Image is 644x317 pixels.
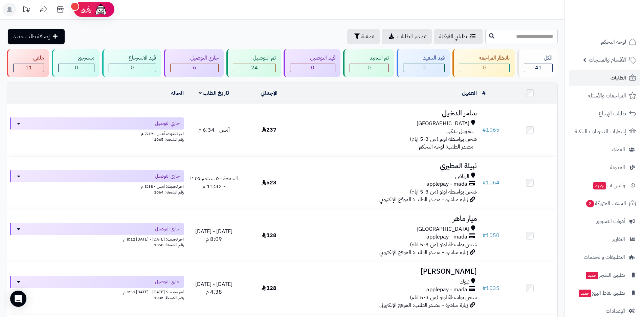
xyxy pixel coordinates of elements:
span: تـحـويـل بـنـكـي [446,128,473,135]
a: الطلبات [569,70,640,86]
a: الإجمالي [261,89,277,97]
span: رقم الشحنة: 1064 [154,189,184,195]
span: إشعارات التحويلات البنكية [575,127,626,136]
a: التقارير [569,231,640,247]
a: تطبيق المتجرجديد [569,267,640,283]
span: 0 [422,64,426,72]
a: تطبيق نقاط البيعجديد [569,285,640,301]
span: زيارة مباشرة - مصدر الطلب: الموقع الإلكتروني [379,301,468,309]
span: الرياض [455,173,469,180]
span: [DATE] - [DATE] 4:38 م [195,280,232,296]
span: التقارير [612,234,625,244]
a: العملاء [569,141,640,158]
span: أدوات التسويق [596,217,625,226]
span: طلباتي المُوكلة [439,32,467,41]
a: طلباتي المُوكلة [434,29,483,44]
span: # [482,179,486,187]
span: 0 [131,64,134,72]
h3: نبيلة المطيري [299,162,477,170]
span: طلبات الإرجاع [599,109,626,118]
div: 0 [350,64,388,72]
a: طلبات الإرجاع [569,106,640,122]
a: المراجعات والأسئلة [569,88,640,104]
span: المدونة [610,163,625,172]
a: قيد التوصيل 0 [282,49,342,77]
span: رفيق [81,5,91,14]
h3: [PERSON_NAME] [299,268,477,275]
span: رقم الشحنة: 1065 [154,136,184,142]
a: بانتظار المراجعة 0 [451,49,516,77]
div: جاري التوصيل [170,54,219,62]
span: الجمعة - ٥ سبتمبر ٢٠٢٥ - 11:32 م [190,175,238,190]
span: زيارة مباشرة - مصدر الطلب: الموقع الإلكتروني [379,248,468,256]
span: 0 [368,64,371,72]
span: applepay - mada [426,233,467,241]
a: جاري التوصيل 6 [162,49,225,77]
span: 523 [262,179,276,187]
span: رقم الشحنة: 1035 [154,295,184,301]
a: إشعارات التحويلات البنكية [569,123,640,140]
span: 0 [311,64,314,72]
span: # [482,126,486,134]
span: [GEOGRAPHIC_DATA] [417,120,469,128]
span: # [482,231,486,240]
span: 0 [75,64,78,72]
span: وآتس آب [593,181,625,190]
div: Open Intercom Messenger [10,291,26,307]
span: 11 [25,64,32,72]
div: 0 [403,64,444,72]
span: شحن بواسطة اوتو (من 3-5 ايام) [410,293,477,301]
div: اخر تحديث: [DATE] - [DATE] 4:54 م [10,288,184,295]
span: جاري التوصيل [155,120,180,127]
span: جديد [593,182,606,189]
span: زيارة مباشرة - مصدر الطلب: الموقع الإلكتروني [379,196,468,204]
span: تطبيق المتجر [585,270,625,280]
div: 0 [109,64,156,72]
div: 24 [233,64,275,72]
div: قيد التوصيل [290,54,335,62]
span: شحن بواسطة اوتو (من 3-5 ايام) [410,188,477,196]
span: 128 [262,231,276,240]
a: مسترجع 0 [50,49,101,77]
span: لوحة التحكم [601,37,626,47]
span: تطبيق نقاط البيع [578,288,625,298]
a: تصدير الطلبات [382,29,432,44]
div: 0 [290,64,335,72]
span: الإعدادات [606,306,625,316]
span: الطلبات [610,73,626,83]
div: مسترجع [58,54,94,62]
div: 11 [14,64,44,72]
a: السلات المتروكة2 [569,195,640,211]
span: جاري التوصيل [155,278,180,285]
a: أدوات التسويق [569,213,640,229]
div: ملغي [13,54,44,62]
td: - مصدر الطلب: لوحة التحكم [296,104,480,156]
span: # [482,284,486,292]
span: جديد [579,290,591,297]
h3: ميار ماهر [299,215,477,223]
a: قيد التنفيذ 0 [395,49,451,77]
a: ملغي 11 [5,49,50,77]
span: تصدير الطلبات [397,32,426,41]
a: تاريخ الطلب [199,89,229,97]
a: التطبيقات والخدمات [569,249,640,265]
span: أمس - 6:34 م [198,126,230,134]
span: 237 [262,126,276,134]
a: المدونة [569,159,640,176]
span: تبوك [460,278,469,286]
span: إضافة طلب جديد [13,32,50,41]
a: تم التنفيذ 0 [342,49,395,77]
span: السلات المتروكة [585,199,626,208]
a: #1064 [482,179,499,187]
span: 128 [262,284,276,292]
a: إضافة طلب جديد [8,29,65,44]
span: التطبيقات والخدمات [584,252,625,262]
span: [DATE] - [DATE] 8:09 م [195,227,232,243]
span: شحن بواسطة اوتو (من 3-5 ايام) [410,241,477,249]
div: 0 [59,64,94,72]
a: الحالة [171,89,184,97]
span: جديد [586,272,598,279]
span: 2 [586,200,595,207]
a: العميل [462,89,477,97]
span: تصفية [361,32,374,41]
